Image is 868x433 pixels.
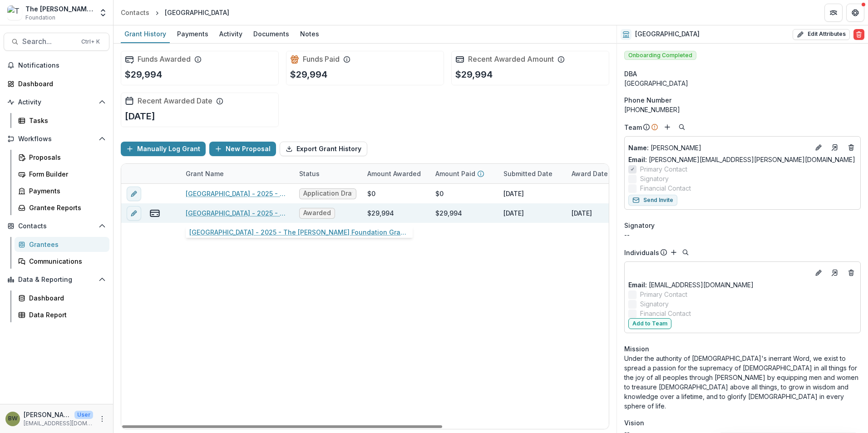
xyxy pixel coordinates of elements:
[455,68,493,81] p: $29,994
[624,418,644,428] span: Vision
[624,123,642,132] p: Team
[628,318,671,329] button: Add to Team
[15,307,109,322] a: Data Report
[628,156,647,163] span: Email:
[250,27,293,40] div: Documents
[435,208,462,218] div: $29,994
[566,164,634,183] div: Award Date
[303,209,331,217] span: Awarded
[635,30,700,38] h2: [GEOGRAPHIC_DATA]
[29,256,102,266] div: Communications
[216,27,246,40] div: Activity
[74,411,93,419] p: User
[7,5,22,20] img: The Bolick Foundation
[498,169,558,178] div: Submitted Date
[15,183,109,198] a: Payments
[624,344,649,354] span: Mission
[503,189,524,198] div: [DATE]
[4,219,109,233] button: Open Contacts
[24,410,71,419] p: [PERSON_NAME]
[624,69,637,79] span: DBA
[362,164,430,183] div: Amount Awarded
[138,55,191,64] h2: Funds Awarded
[125,68,162,81] p: $29,994
[680,247,691,258] button: Search
[294,169,325,178] div: Status
[296,27,323,40] div: Notes
[294,164,362,183] div: Status
[29,293,102,303] div: Dashboard
[180,169,229,178] div: Grant Name
[121,27,170,40] div: Grant History
[15,254,109,269] a: Communications
[15,200,109,215] a: Grantee Reports
[18,276,95,284] span: Data & Reporting
[303,55,340,64] h2: Funds Paid
[125,109,155,123] p: [DATE]
[628,143,809,153] p: [PERSON_NAME]
[138,97,212,105] h2: Recent Awarded Date
[628,195,677,206] button: Send Invite
[572,208,592,218] div: [DATE]
[18,79,102,89] div: Dashboard
[430,164,498,183] div: Amount Paid
[640,183,691,193] span: Financial Contact
[4,76,109,91] a: Dashboard
[640,299,669,309] span: Signatory
[29,310,102,320] div: Data Report
[296,25,323,43] a: Notes
[165,8,229,17] div: [GEOGRAPHIC_DATA]
[624,354,861,411] p: Under the authority of [DEMOGRAPHIC_DATA]'s inerrant Word, we exist to spread a passion for the s...
[362,169,426,178] div: Amount Awarded
[180,164,294,183] div: Grant Name
[628,280,754,290] a: Email: [EMAIL_ADDRESS][DOMAIN_NAME]
[435,189,444,198] div: $0
[4,95,109,109] button: Open Activity
[624,248,659,257] p: Individuals
[280,142,367,156] button: Export Grant History
[250,25,293,43] a: Documents
[624,79,861,88] div: [GEOGRAPHIC_DATA]
[149,208,160,219] button: view-payments
[4,272,109,287] button: Open Data & Reporting
[290,68,327,81] p: $29,994
[18,222,95,230] span: Contacts
[662,122,673,133] button: Add
[813,267,824,278] button: Edit
[828,266,842,280] a: Go to contact
[4,33,109,51] button: Search...
[624,221,655,230] span: Signatory
[97,4,109,22] button: Open entity switcher
[367,208,394,218] div: $29,994
[628,155,855,164] a: Email: [PERSON_NAME][EMAIL_ADDRESS][PERSON_NAME][DOMAIN_NAME]
[846,267,857,278] button: Deletes
[121,25,170,43] a: Grant History
[468,55,554,64] h2: Recent Awarded Amount
[846,4,864,22] button: Get Help
[29,116,102,125] div: Tasks
[15,290,109,305] a: Dashboard
[435,169,475,178] p: Amount Paid
[186,189,288,198] a: [GEOGRAPHIC_DATA] - 2025 - LOI
[25,4,93,14] div: The [PERSON_NAME] Foundation
[216,25,246,43] a: Activity
[846,142,857,153] button: Deletes
[498,164,566,183] div: Submitted Date
[127,206,141,221] button: edit
[117,6,233,19] nav: breadcrumb
[793,29,850,40] button: Edit Attributes
[121,142,206,156] button: Manually Log Grant
[303,190,352,197] span: Application Draft
[624,51,696,60] span: Onboarding Completed
[824,4,843,22] button: Partners
[853,29,864,40] button: Delete
[8,416,18,422] div: Blair White
[173,27,212,40] div: Payments
[29,240,102,249] div: Grantees
[4,132,109,146] button: Open Workflows
[121,8,149,17] div: Contacts
[628,281,647,289] span: Email:
[186,208,288,218] a: [GEOGRAPHIC_DATA] - 2025 - The [PERSON_NAME] Foundation Grant Proposal Application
